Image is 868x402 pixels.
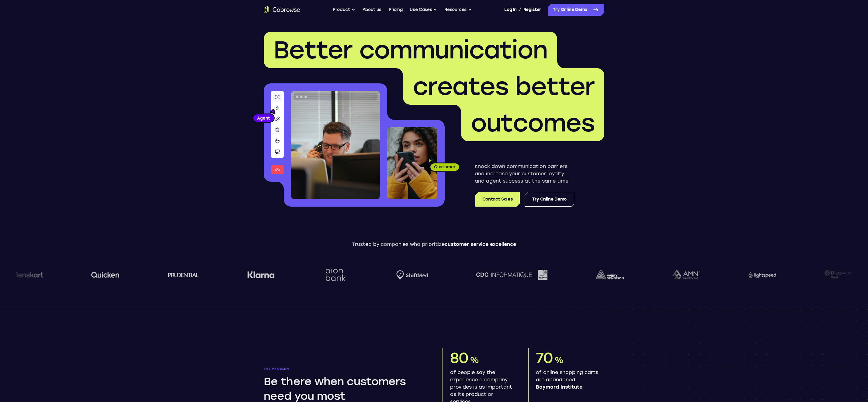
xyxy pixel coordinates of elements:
a: Go to the home page [264,6,300,13]
img: prudential [163,272,194,277]
button: Use Cases [410,4,437,16]
a: Pricing [389,4,403,16]
a: About us [363,4,381,16]
p: Knock down communication barriers and increase your customer loyalty and agent success at the sam... [475,163,574,185]
span: / [519,6,521,13]
span: outcomes [471,108,595,138]
span: creates better [413,72,595,101]
span: customer service excellence [445,241,516,247]
img: Klarna [242,271,270,278]
img: A customer holding their phone [387,127,437,199]
a: Log In [504,4,516,16]
span: % [470,355,479,365]
img: AMN Healthcare [667,270,695,280]
img: A customer support agent talking on the phone [291,91,380,199]
span: 80 [450,349,468,367]
a: Contact Sales [475,192,520,207]
span: 70 [536,349,553,367]
img: quicken [86,270,115,279]
span: Better communication [273,35,547,65]
a: Try Online Demo [548,4,604,16]
img: Shiftmed [391,270,423,280]
p: The problem [264,367,425,371]
a: Register [523,4,541,16]
a: Try Online Demo [525,192,574,207]
p: of online shopping carts are abandoned. [536,369,599,391]
img: Lightspeed [744,271,771,278]
span: % [554,355,563,365]
img: avery-dennison [591,270,619,279]
button: Product [333,4,355,16]
img: Aion Bank [318,263,343,287]
img: CDC Informatique [471,270,543,279]
span: Baymard Institute [536,383,599,391]
button: Resources [444,4,472,16]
